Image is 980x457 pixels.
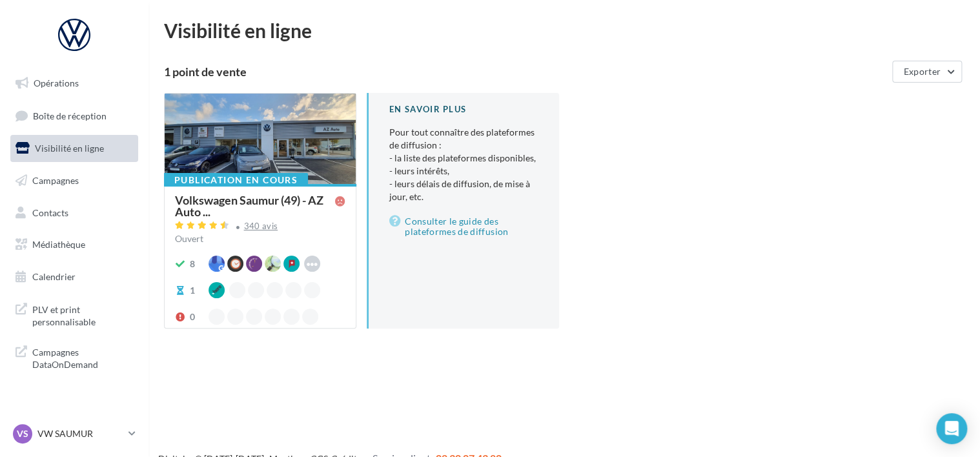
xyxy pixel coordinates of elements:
p: Pour tout connaître des plateformes de diffusion : [389,126,538,203]
li: - leurs intérêts, [389,165,538,178]
li: - leurs délais de diffusion, de mise à jour, etc. [389,178,538,203]
div: Open Intercom Messenger [936,413,967,444]
div: En savoir plus [389,103,538,116]
a: Visibilité en ligne [8,135,141,162]
a: Boîte de réception [8,102,141,130]
a: VS VW SAUMUR [10,421,138,446]
div: 1 [190,284,195,297]
span: Campagnes DataOnDemand [32,343,133,371]
a: Campagnes [8,167,141,194]
a: 340 avis [175,219,345,235]
div: Visibilité en ligne [164,21,965,40]
li: - la liste des plateformes disponibles, [389,152,538,165]
span: Visibilité en ligne [35,143,104,154]
div: Publication en cours [164,173,308,187]
a: Calendrier [8,263,141,290]
div: 8 [190,258,195,270]
span: Calendrier [32,271,76,282]
a: Opérations [8,70,141,97]
span: Ouvert [175,233,203,244]
div: 340 avis [244,222,278,230]
span: PLV et print personnalisable [32,301,133,329]
span: Exporter [903,66,941,77]
span: Opérations [34,77,79,88]
button: Exporter [892,61,962,83]
span: Volkswagen Saumur (49) - AZ Auto ... [175,194,335,218]
a: Médiathèque [8,231,141,258]
span: Boîte de réception [33,110,107,121]
a: Campagnes DataOnDemand [8,338,141,376]
span: Médiathèque [32,239,85,250]
span: Contacts [32,207,68,218]
span: Campagnes [32,175,79,186]
a: PLV et print personnalisable [8,296,141,334]
div: 0 [190,310,195,323]
div: 1 point de vente [164,66,887,77]
a: Contacts [8,199,141,227]
p: VW SAUMUR [37,427,123,440]
span: VS [17,427,28,440]
a: Consulter le guide des plateformes de diffusion [389,214,538,239]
